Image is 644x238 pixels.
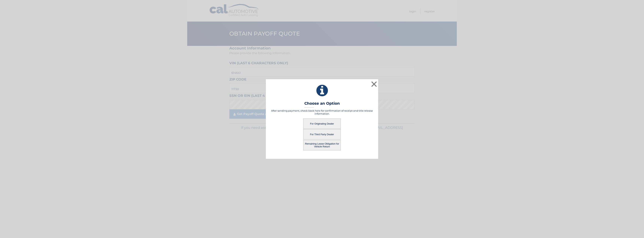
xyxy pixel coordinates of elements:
h5: After sending payment, check back here for confirmation of receipt and title release information. [271,109,373,115]
button: × [370,80,378,88]
h3: Choose an Option [304,101,340,108]
button: For Originating Dealer [303,119,341,129]
button: For Third Party Dealer [303,129,341,140]
button: Remaining Lease Obligation for Vehicle Return [303,140,341,150]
